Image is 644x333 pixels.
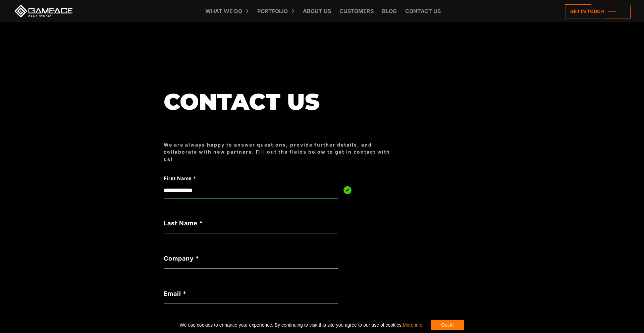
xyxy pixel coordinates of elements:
[164,175,303,182] label: First Name *
[565,4,631,18] a: Get in touch
[403,322,422,328] a: More info
[164,254,338,263] label: Company *
[180,320,422,330] span: We use cookies to enhance your experience. By continuing to visit this site you agree to our use ...
[164,141,398,163] div: We are always happy to answer questions, provide further details, and collaborate with new partne...
[164,90,398,114] h1: Contact us
[431,320,464,330] div: Got it!
[164,219,338,228] label: Last Name *
[164,289,338,298] label: Email *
